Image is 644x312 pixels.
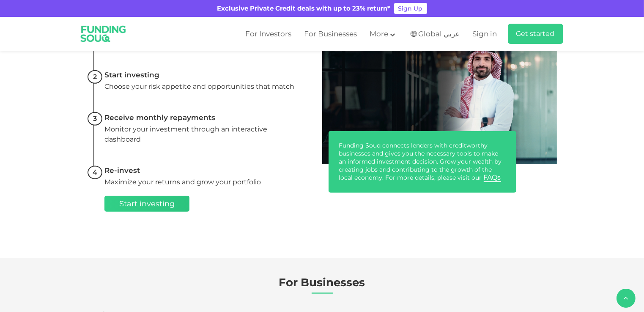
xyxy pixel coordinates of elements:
a: Sign Up [394,3,427,14]
div: Choose your risk appetite and opportunities that match [104,82,299,92]
a: For Businesses [302,27,359,41]
div: Monitor your investment through an interactive dashboard [104,124,299,145]
span: FAQs [484,173,501,181]
span: More [370,30,388,38]
span: Funding Souq connects lenders with creditworthy businesses and gives you the necessary tools to m... [339,142,502,181]
div: Receive monthly repayments [104,113,299,122]
a: Sign in [471,27,497,41]
div: Start investing [104,70,299,79]
span: Start investing [119,199,175,208]
div: Exclusive Private Credit deals with up to 23% return* [217,4,391,14]
span: Get started [516,30,555,38]
a: Start investing [104,196,189,212]
button: back [617,289,636,308]
div: Maximize your returns and grow your portfolio [104,177,299,187]
div: Re-invest [104,166,299,175]
a: FAQs [484,174,501,182]
a: For Investors [243,27,293,41]
span: For Businesses [279,276,365,289]
span: Global عربي [419,29,460,39]
span: Sign in [473,30,497,38]
img: SA Flag [411,31,417,37]
img: Logo [75,19,132,49]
